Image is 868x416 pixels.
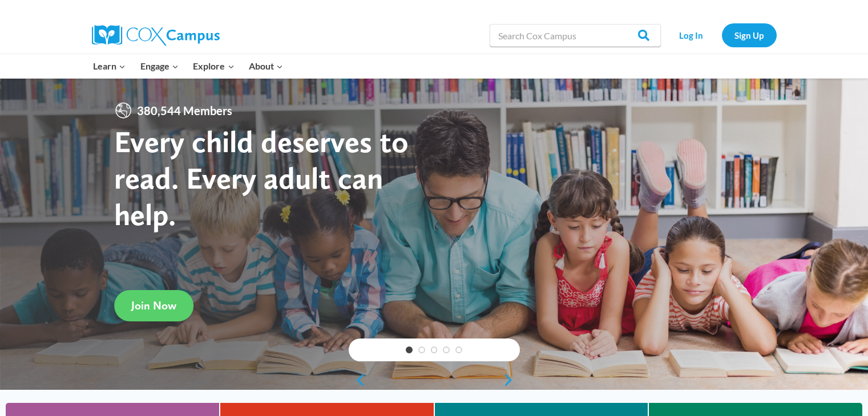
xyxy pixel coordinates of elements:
[349,373,366,387] a: previous
[140,59,179,74] span: Engage
[490,24,661,47] input: Search Cox Campus
[667,23,716,47] a: Log In
[443,346,450,353] a: 4
[114,123,409,232] strong: Every child deserves to read. Every adult can help.
[406,346,413,353] a: 1
[503,373,520,387] a: next
[86,54,290,78] nav: Primary Navigation
[193,59,234,74] span: Explore
[667,23,777,47] nav: Secondary Navigation
[418,346,425,353] a: 2
[132,101,237,120] span: 380,544 Members
[249,59,283,74] span: About
[92,25,220,46] img: Cox Campus
[455,346,462,353] a: 5
[431,346,438,353] a: 3
[114,290,193,321] a: Join Now
[722,23,777,47] a: Sign Up
[131,299,176,312] span: Join Now
[93,59,126,74] span: Learn
[349,369,520,391] div: content slider buttons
